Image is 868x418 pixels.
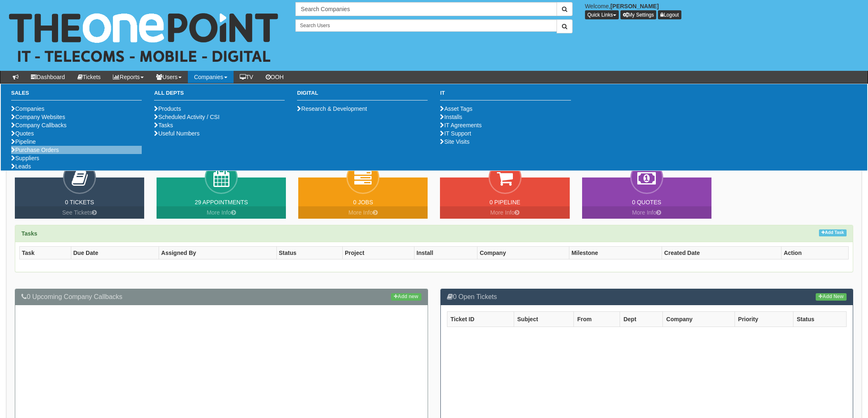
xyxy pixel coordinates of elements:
[154,90,285,100] h3: All Depts
[585,10,619,19] button: Quick Links
[154,105,181,112] a: Products
[440,206,569,219] a: More Info
[65,199,94,205] a: 0 Tickets
[11,155,39,161] a: Suppliers
[353,199,373,205] a: 0 Jobs
[447,311,514,327] th: Ticket ID
[342,247,414,259] th: Project
[391,293,421,301] a: Add new
[620,311,663,327] th: Dept
[816,293,847,301] a: Add New
[514,311,574,327] th: Subject
[819,229,847,236] a: Add Task
[195,199,248,205] a: 29 Appointments
[414,247,477,259] th: Install
[11,114,65,120] a: Company Websites
[447,293,847,301] h3: 0 Open Tickets
[11,163,31,170] a: Leads
[159,247,276,259] th: Assigned By
[781,247,849,259] th: Action
[11,138,36,145] a: Pipeline
[295,19,557,32] input: Search Users
[611,3,659,9] b: [PERSON_NAME]
[440,130,471,137] a: IT Support
[569,247,662,259] th: Milestone
[157,206,286,219] a: More Info
[20,247,71,259] th: Task
[188,71,234,83] a: Companies
[150,71,188,83] a: Users
[107,71,150,83] a: Reports
[11,130,34,137] a: Quotes
[663,311,735,327] th: Company
[489,199,520,205] a: 0 Pipeline
[15,206,144,219] a: See Tickets
[11,122,67,128] a: Company Callbacks
[154,114,220,120] a: Scheduled Activity / CSI
[735,311,793,327] th: Priority
[11,147,59,153] a: Purchase Orders
[662,247,781,259] th: Created Date
[276,247,342,259] th: Status
[260,71,290,83] a: OOH
[579,2,868,19] div: Welcome,
[632,199,661,205] a: 0 Quotes
[440,105,472,112] a: Asset Tags
[620,10,657,19] a: My Settings
[71,71,107,83] a: Tickets
[25,71,71,83] a: Dashboard
[582,206,711,219] a: More Info
[440,138,469,145] a: Site Visits
[440,114,462,120] a: Installs
[154,130,199,137] a: Useful Numbers
[21,230,37,237] strong: Tasks
[574,311,620,327] th: From
[154,122,173,128] a: Tasks
[21,293,421,301] h3: 0 Upcoming Company Callbacks
[298,206,428,219] a: More Info
[297,90,428,100] h3: Digital
[295,2,557,16] input: Search Companies
[11,105,44,112] a: Companies
[793,311,846,327] th: Status
[440,122,482,128] a: IT Agreements
[11,90,142,100] h3: Sales
[477,247,569,259] th: Company
[71,247,159,259] th: Due Date
[440,90,571,100] h3: IT
[234,71,260,83] a: TV
[658,10,681,19] a: Logout
[297,105,367,112] a: Research & Development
